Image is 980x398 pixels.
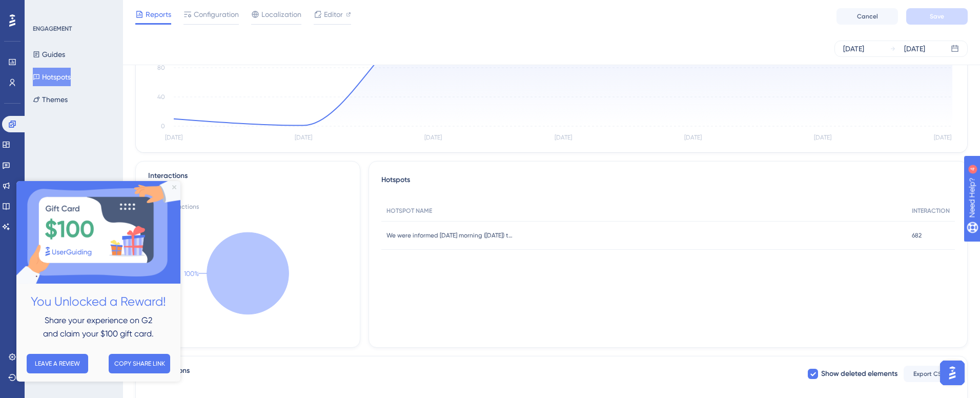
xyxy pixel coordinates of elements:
[157,64,165,71] tspan: 80
[33,90,68,109] button: Themes
[24,3,64,15] span: Need Help?
[821,368,897,380] span: Show deleted elements
[381,174,410,192] span: Hotspots
[92,173,154,192] button: COPY SHARE LINK
[684,134,702,141] tspan: [DATE]
[930,12,944,21] span: Save
[913,370,946,378] span: Export CSV
[71,5,74,13] div: 4
[555,134,572,141] tspan: [DATE]
[33,45,65,64] button: Guides
[937,357,968,388] iframe: UserGuiding AI Assistant Launcher
[904,366,955,382] button: Export CSV
[33,25,72,33] div: ENGAGEMENT
[157,93,165,101] tspan: 40
[386,231,515,240] span: We were informed [DATE] morning ([DATE]) that Google Shopping updated how they display product [D...
[184,270,199,277] text: 100%
[324,8,343,21] span: Editor
[424,134,442,141] tspan: [DATE]
[912,231,922,240] span: 682
[146,8,171,21] span: Reports
[904,43,925,55] div: [DATE]
[28,134,136,144] span: Share your experience on G2
[836,8,898,25] button: Cancel
[814,134,831,141] tspan: [DATE]
[194,8,239,21] span: Configuration
[906,8,968,25] button: Save
[33,68,71,86] button: Hotspots
[934,134,951,141] tspan: [DATE]
[165,134,182,141] tspan: [DATE]
[843,43,864,55] div: [DATE]
[148,170,188,182] div: Interactions
[161,123,165,130] tspan: 0
[295,134,312,141] tspan: [DATE]
[156,4,160,8] div: Close Preview
[8,111,156,131] h2: You Unlocked a Reward!
[912,207,950,215] span: INTERACTION
[10,173,72,192] button: LEAVE A REVIEW
[386,207,432,215] span: HOTSPOT NAME
[148,188,348,203] div: 682
[857,12,878,21] span: Cancel
[27,148,137,157] span: and claim your $100 gift card.
[261,8,301,21] span: Localization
